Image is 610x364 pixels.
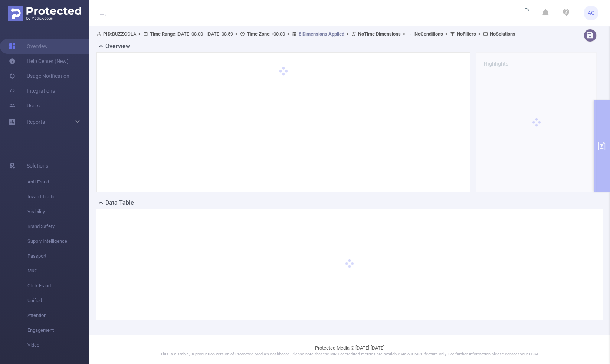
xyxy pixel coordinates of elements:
[27,249,89,264] span: Passport
[27,264,89,278] span: MRC
[150,31,177,37] b: Time Range:
[9,98,40,113] a: Users
[27,204,89,219] span: Visibility
[27,119,45,125] span: Reports
[358,31,401,37] b: No Time Dimensions
[9,69,69,83] a: Usage Notification
[9,54,69,69] a: Help Center (New)
[27,293,89,308] span: Unified
[9,39,48,54] a: Overview
[233,31,240,37] span: >
[27,338,89,353] span: Video
[443,31,450,37] span: >
[27,323,89,338] span: Engagement
[476,31,483,37] span: >
[9,83,55,98] a: Integrations
[247,31,271,37] b: Time Zone:
[27,234,89,249] span: Supply Intelligence
[344,31,351,37] span: >
[27,308,89,323] span: Attention
[96,31,515,37] span: BUZZOOLA [DATE] 08:00 - [DATE] 08:59 +00:00
[96,32,103,36] i: icon: user
[136,31,143,37] span: >
[27,219,89,234] span: Brand Safety
[27,175,89,189] span: Anti-Fraud
[521,8,529,18] i: icon: loading
[588,6,595,20] span: AG
[103,31,112,37] b: PID:
[27,158,48,173] span: Solutions
[27,278,89,293] span: Click Fraud
[299,31,344,37] u: 8 Dimensions Applied
[285,31,292,37] span: >
[27,115,45,129] a: Reports
[105,198,134,207] h2: Data Table
[490,31,515,37] b: No Solutions
[105,42,130,51] h2: Overview
[108,351,591,358] p: This is a stable, in production version of Protected Media's dashboard. Please note that the MRC ...
[8,6,81,21] img: Protected Media
[401,31,408,37] span: >
[27,189,89,204] span: Invalid Traffic
[414,31,443,37] b: No Conditions
[457,31,476,37] b: No Filters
